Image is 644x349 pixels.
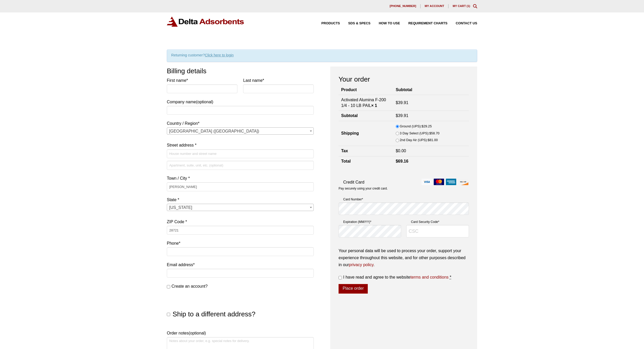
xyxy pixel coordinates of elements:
th: Subtotal [339,111,393,121]
span: $ [422,124,423,128]
span: North Carolina [167,204,313,211]
label: Card Security Code [406,219,469,224]
button: Place order [339,284,368,294]
span: $ [396,159,398,163]
label: Company name [167,77,314,105]
span: Contact Us [456,22,477,25]
abbr: required [450,275,451,279]
th: Total [339,156,393,166]
label: Expiration (MM/YY) [339,219,401,224]
th: Shipping [339,121,393,146]
bdi: 39.91 [396,100,408,105]
label: Phone [167,240,314,247]
img: visa [422,179,432,185]
td: Activated Alumina F-200 1/4 - 10 LB PAIL [339,95,393,111]
a: Requirement Charts [400,22,447,25]
label: ZIP Code [167,218,314,225]
div: Toggle Modal Content [473,4,477,8]
label: Last name [243,77,314,84]
div: Returning customer? [167,49,477,62]
label: 2nd Day Air (UPS): [400,137,438,143]
input: CSC [406,225,469,237]
span: SDS & SPECS [348,22,370,25]
bdi: 81.00 [428,138,438,142]
label: Country / Region [167,120,314,127]
span: $ [396,113,398,118]
input: House number and street name [167,149,314,158]
label: Street address [167,142,314,149]
span: Requirement Charts [408,22,447,25]
a: My account [421,4,448,8]
strong: × 1 [371,103,377,108]
h3: Your order [339,75,469,84]
span: (optional) [189,331,206,335]
img: amex [446,179,456,185]
a: privacy policy [349,263,373,267]
span: I have read and agree to the website [343,275,448,279]
bdi: 39.91 [396,113,408,118]
p: Pay securely using your credit card. [339,186,469,191]
a: [PHONE_NUMBER] [385,4,421,8]
span: [PHONE_NUMBER] [390,5,416,8]
a: Products [313,22,340,25]
label: First name [167,77,237,84]
bdi: 0.00 [396,149,406,153]
span: $ [428,138,430,142]
th: Tax [339,146,393,156]
img: mastercard [434,179,444,185]
a: My Cart (1) [453,4,470,8]
a: How to Use [370,22,400,25]
bdi: 29.25 [422,124,432,128]
a: Contact Us [447,22,477,25]
label: Credit Card [339,179,469,186]
input: Apartment, suite, unit, etc. (optional) [167,161,314,170]
bdi: 58.70 [429,131,439,135]
span: $ [396,100,398,105]
label: Ground (UPS): [400,123,432,129]
span: State [167,204,314,211]
img: discover [458,179,468,185]
a: terms and conditions [410,275,449,279]
label: 3 Day Select (UPS): [400,130,439,136]
span: Ship to a different address? [173,310,255,318]
input: I have read and agree to the websiteterms and conditions * [339,276,342,279]
span: Country / Region [167,127,314,135]
span: Products [321,22,340,25]
bdi: 69.16 [396,159,408,163]
input: Create an account? [167,285,170,288]
label: Card Number [339,197,469,202]
label: Email address [167,261,314,268]
a: Click here to login [205,53,234,57]
p: Your personal data will be used to process your order, support your experience throughout this we... [339,247,469,268]
span: How to Use [379,22,400,25]
span: $ [396,149,398,153]
span: My account [425,5,444,8]
span: Create an account? [171,284,208,288]
label: Town / City [167,175,314,182]
span: (optional) [196,100,213,104]
img: Delta Adsorbents [167,17,244,27]
th: Product [339,85,393,95]
label: State [167,196,314,203]
th: Subtotal [393,85,469,95]
h3: Billing details [167,67,314,75]
span: 1 [468,4,469,8]
input: Ship to a different address? [167,313,170,316]
a: SDS & SPECS [340,22,370,25]
fieldset: Payment Info [339,195,469,242]
span: $ [429,131,431,135]
span: United States (US) [167,128,313,135]
label: Order notes [167,330,314,337]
